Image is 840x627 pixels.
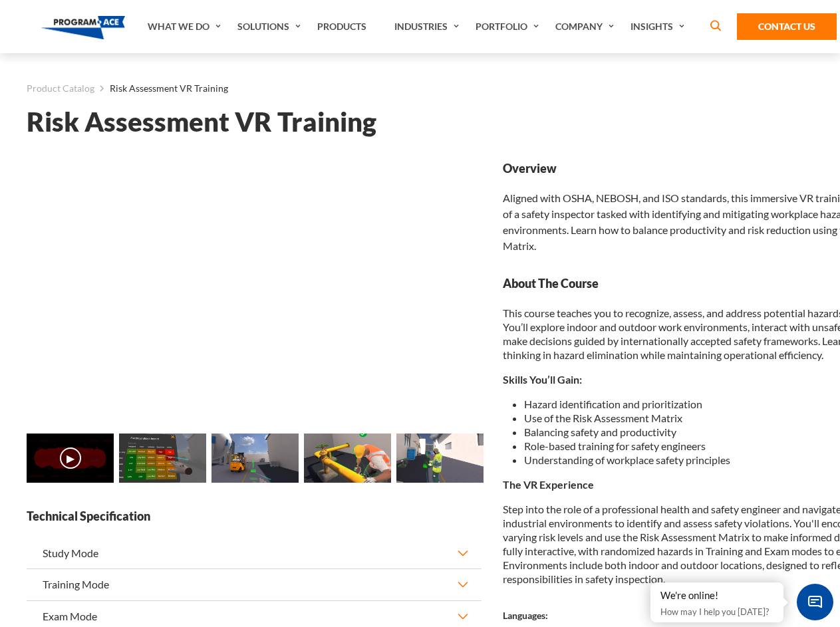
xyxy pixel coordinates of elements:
[41,16,126,39] img: Program-Ace
[94,80,228,97] li: Risk Assessment VR Training
[660,604,773,620] p: How may I help you [DATE]?
[60,447,81,469] button: ▶
[27,80,94,97] a: Product Catalog
[211,434,299,483] img: Risk Assessment VR Training - Preview 2
[660,589,773,602] div: We're online!
[27,538,482,568] button: Study Mode
[27,508,482,525] strong: Technical Specification
[27,569,482,600] button: Training Mode
[797,584,833,620] span: Chat Widget
[119,434,206,483] img: Risk Assessment VR Training - Preview 1
[27,434,114,483] img: Risk Assessment VR Training - Video 0
[396,434,484,483] img: Risk Assessment VR Training - Preview 4
[304,434,391,483] img: Risk Assessment VR Training - Preview 3
[503,610,548,621] strong: Languages:
[737,13,837,40] a: Contact Us
[27,160,482,416] iframe: Risk Assessment VR Training - Video 0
